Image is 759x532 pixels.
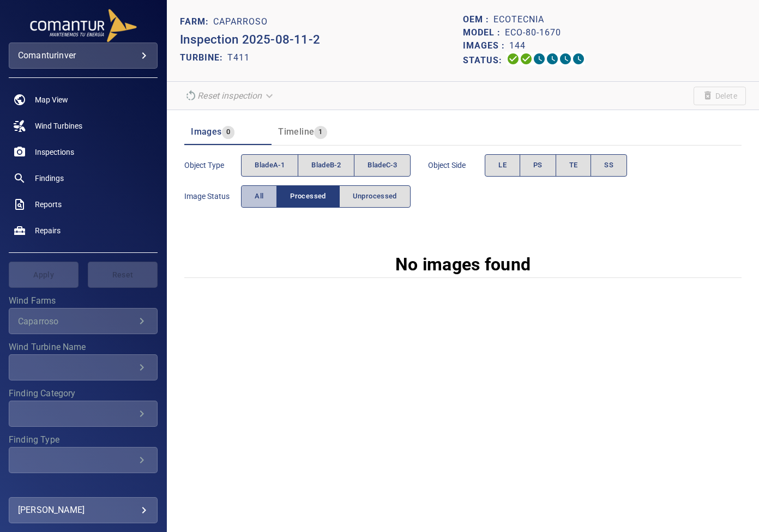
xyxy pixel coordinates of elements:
span: bladeC-3 [368,159,397,172]
p: FARM: [180,15,213,28]
svg: Selecting 0% [533,52,546,65]
div: Wind Farms [9,308,158,334]
svg: ML Processing 0% [546,52,559,65]
span: 1 [314,126,327,138]
button: LE [485,154,520,177]
p: Caparroso [213,15,268,28]
div: Finding Type [9,447,158,473]
p: T411 [227,51,250,64]
span: Repairs [35,225,61,236]
div: objectSide [485,154,627,177]
span: PS [533,159,543,172]
button: PS [520,154,556,177]
p: 144 [509,39,526,52]
span: Map View [35,94,68,105]
p: Inspection 2025-08-11-2 [180,31,463,49]
svg: Uploading 100% [507,52,520,65]
button: bladeB-2 [298,154,354,177]
span: Inspections [35,147,74,158]
span: 0 [222,126,234,138]
span: bladeA-1 [255,159,285,172]
p: ECO-80-1670 [505,26,561,39]
p: OEM : [463,13,493,26]
span: bladeB-2 [311,159,341,172]
div: Reset inspection [180,86,279,105]
span: LE [498,159,507,172]
p: No images found [395,251,531,277]
span: Findings [35,173,64,184]
span: SS [604,159,613,172]
em: Reset inspection [197,90,262,101]
p: ecotecnia [493,13,544,26]
span: Processed [290,190,326,203]
button: bladeA-1 [241,154,298,177]
span: Object Side [428,160,485,171]
svg: Classification 0% [572,52,585,65]
p: Status: [463,52,507,68]
div: imageStatus [241,185,411,208]
span: TE [569,159,578,172]
a: reports noActive [9,191,158,217]
p: Images : [463,39,509,52]
span: Reports [35,199,62,210]
svg: Matching 0% [559,52,572,65]
a: inspections noActive [9,139,158,165]
div: comanturinver [9,43,158,69]
div: Finding Category [9,401,158,427]
div: comanturinver [18,47,148,64]
button: All [241,185,277,208]
p: TURBINE: [180,51,227,64]
div: objectType [241,154,411,177]
label: Finding Type [9,436,158,444]
span: All [255,190,263,203]
button: bladeC-3 [354,154,411,177]
img: comanturinver-logo [29,9,138,43]
p: Model : [463,26,505,39]
div: Wind Turbine Name [9,354,158,380]
button: TE [556,154,592,177]
span: Images [191,126,221,137]
svg: Data Formatted 100% [520,52,533,65]
button: Unprocessed [339,185,411,208]
span: Object type [184,160,241,171]
span: Wind Turbines [35,120,82,131]
label: Wind Farms [9,297,158,305]
div: Caparroso [18,316,135,327]
a: repairs noActive [9,217,158,244]
button: Processed [276,185,339,208]
span: Image Status [184,191,241,202]
a: findings noActive [9,165,158,191]
span: Unable to delete the inspection due to your user permissions [694,87,746,105]
label: Wind Turbine Name [9,343,158,352]
a: map noActive [9,87,158,113]
span: Timeline [278,126,314,137]
a: windturbines noActive [9,113,158,139]
span: Unprocessed [353,190,397,203]
div: [PERSON_NAME] [18,501,148,519]
button: SS [591,154,627,177]
label: Finding Category [9,389,158,398]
